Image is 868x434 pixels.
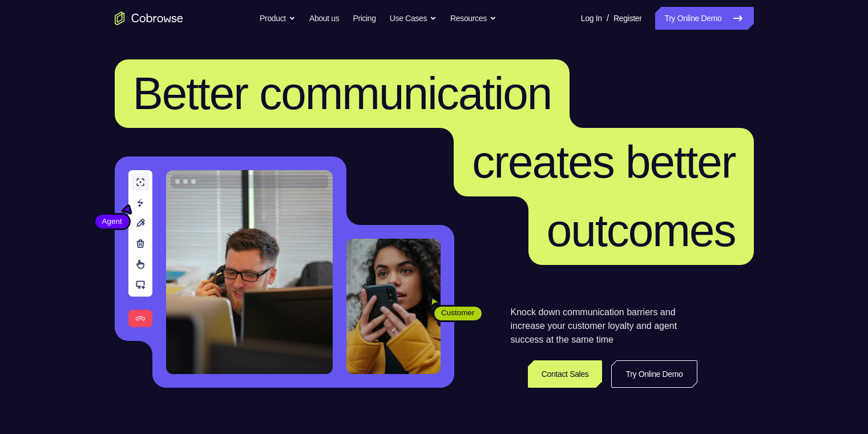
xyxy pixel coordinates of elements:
[655,7,753,30] a: Try Online Demo
[547,205,736,256] span: outcomes
[613,7,641,30] a: Register
[390,7,437,30] button: Use Cases
[115,11,183,25] a: Go to the home page
[133,68,552,119] span: Better communication
[309,7,339,30] a: About us
[611,360,697,388] a: Try Online Demo
[346,239,441,374] img: A customer holding their phone
[528,360,603,388] a: Contact Sales
[166,170,333,374] img: A customer support agent talking on the phone
[472,136,735,187] span: creates better
[511,306,697,347] p: Knock down communication barriers and increase your customer loyalty and agent success at the sam...
[353,7,376,30] a: Pricing
[260,7,296,30] button: Product
[450,7,496,30] button: Resources
[607,11,609,25] span: /
[581,7,602,30] a: Log In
